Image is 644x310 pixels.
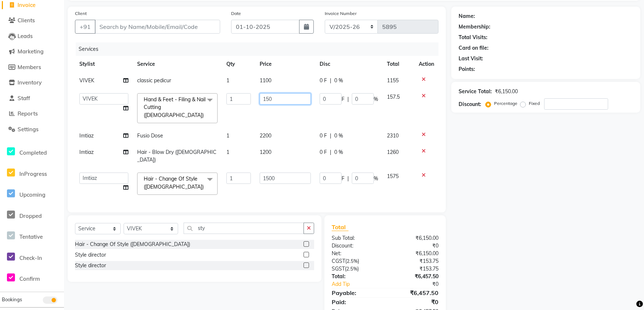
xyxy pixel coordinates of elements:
span: 0 % [334,77,343,84]
span: 1 [226,132,229,139]
span: F [342,95,344,103]
span: SGST [332,265,345,272]
div: ( ) [326,265,385,273]
div: ₹0 [385,298,444,306]
a: x [204,112,207,118]
div: ₹6,457.50 [385,288,444,297]
span: 1 [226,77,229,84]
button: +91 [75,20,95,34]
span: Leads [18,33,33,39]
span: Dropped [19,212,42,219]
div: Total Visits: [459,34,487,41]
a: Reports [2,110,62,118]
span: classic pedicur [137,77,171,84]
label: Invoice Number [325,10,357,17]
span: Completed [19,149,47,156]
div: ₹0 [395,280,444,288]
div: ₹6,150.00 [385,250,444,257]
label: Percentage [494,100,517,107]
div: Last Visit: [459,55,483,63]
span: Invoice [18,1,35,8]
th: Disc [315,56,383,72]
div: Total: [326,273,385,280]
span: Hand & Feet - Filing & Nail Cutting ([DEMOGRAPHIC_DATA]) [144,96,206,118]
div: Service Total: [459,88,492,95]
span: 1 [226,149,229,155]
span: Imtiaz [79,149,94,155]
div: ₹6,457.50 [385,273,444,280]
div: Name: [459,12,475,20]
span: 2200 [260,132,271,139]
span: Hair - Blow Dry ([DEMOGRAPHIC_DATA]) [137,149,216,163]
span: Upcoming [19,191,45,198]
div: ₹6,150.00 [495,88,518,95]
span: Confirm [19,275,40,282]
th: Stylist [75,56,133,72]
span: 2.5% [346,266,357,272]
span: 157.5 [387,94,400,100]
a: Add Tip [326,280,395,288]
span: | [330,148,331,156]
span: 1260 [387,149,399,155]
a: Staff [2,94,62,103]
div: Card on file: [459,44,489,52]
label: Date [231,10,241,17]
input: Search or Scan [184,223,304,234]
a: Leads [2,32,62,41]
span: 0 F [320,132,327,140]
span: Inventory [18,79,42,86]
span: | [347,95,349,103]
div: Paid: [326,298,385,306]
span: 0 F [320,148,327,156]
span: 1100 [260,77,271,84]
label: Client [75,10,87,17]
div: ( ) [326,257,385,265]
span: CGST [332,258,345,264]
div: ₹0 [385,242,444,250]
span: Total [332,223,349,231]
span: 0 % [334,148,343,156]
div: Services [76,42,444,56]
th: Service [133,56,222,72]
a: Members [2,63,62,72]
span: % [374,95,378,103]
span: % [374,175,378,182]
div: Sub Total: [326,234,385,242]
span: Clients [18,17,35,24]
a: Marketing [2,48,62,56]
input: Search by Name/Mobile/Email/Code [95,20,220,34]
div: Discount: [326,242,385,250]
span: VIVEK [79,77,94,84]
span: | [330,132,331,140]
th: Action [414,56,438,72]
th: Qty [222,56,255,72]
div: Points: [459,65,475,73]
span: Settings [18,126,38,133]
div: Style director [75,251,106,259]
span: 2310 [387,132,399,139]
a: Inventory [2,79,62,87]
div: Style director [75,262,106,269]
span: 0 F [320,77,327,84]
span: 2.5% [347,258,358,264]
span: Members [18,64,41,71]
div: Membership: [459,23,490,31]
span: Fusio Dose [137,132,163,139]
a: x [204,184,207,190]
span: 1155 [387,77,399,84]
a: Settings [2,125,62,134]
span: Imtiaz [79,132,94,139]
span: 0 % [334,132,343,140]
div: Net: [326,250,385,257]
span: F [342,175,344,182]
div: Hair - Change Of Style ([DEMOGRAPHIC_DATA]) [75,241,190,248]
span: | [330,77,331,84]
a: Invoice [2,1,62,10]
span: Bookings [2,296,22,302]
a: Clients [2,16,62,25]
th: Total [383,56,414,72]
span: Check-In [19,254,42,261]
span: Hair - Change Of Style ([DEMOGRAPHIC_DATA]) [144,175,204,190]
div: ₹6,150.00 [385,234,444,242]
div: ₹153.75 [385,265,444,273]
